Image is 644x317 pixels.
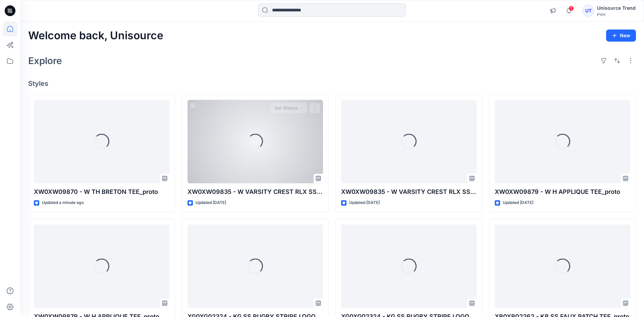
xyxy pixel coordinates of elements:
[28,55,62,66] h2: Explore
[582,5,594,17] div: UT
[495,187,630,197] p: XW0XW09879 - W H APPLIQUE TEE_proto
[341,187,477,197] p: XW0XW09835 - W VARSITY CREST RLX SS TEE_proto
[34,187,169,197] p: XW0XW09870 - W TH BRETON TEE_proto
[606,30,636,42] button: New
[503,199,533,206] p: Updated [DATE]
[28,80,636,88] h4: Styles
[196,199,226,206] p: Updated [DATE]
[349,199,380,206] p: Updated [DATE]
[597,12,636,17] div: PVH
[187,187,323,197] p: XW0XW09835 - W VARSITY CREST RLX SS TEE_proto
[597,4,636,12] div: Unisource Trend
[569,6,574,11] span: 1
[28,30,163,42] h2: Welcome back, Unisource
[42,199,84,206] p: Updated a minute ago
